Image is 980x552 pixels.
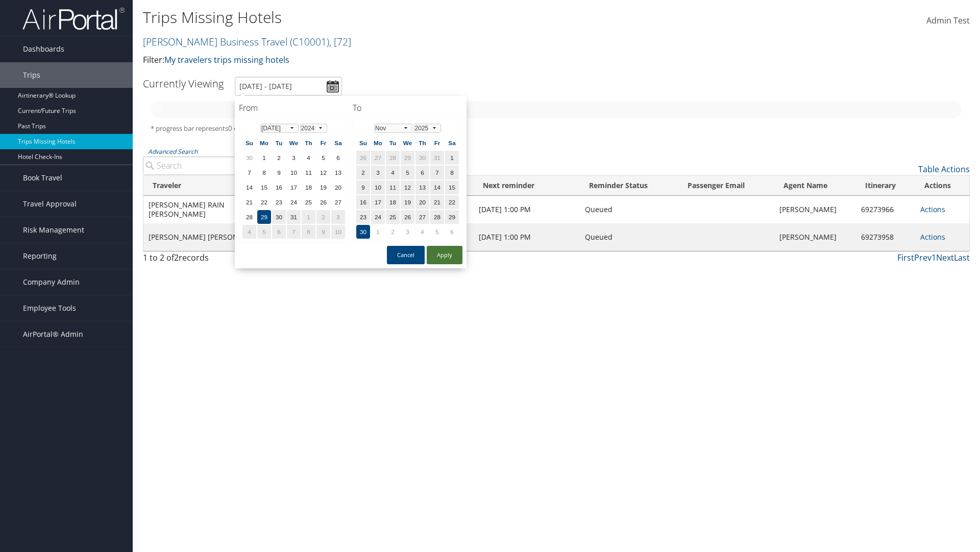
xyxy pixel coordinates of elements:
a: Next [936,252,954,263]
td: 30 [242,151,256,165]
td: 19 [401,195,414,209]
td: 28 [430,210,444,224]
span: Employee Tools [23,295,76,321]
td: 28 [242,210,256,224]
td: 8 [445,166,459,179]
td: 5 [401,166,414,179]
td: 24 [287,195,301,209]
td: 31 [287,210,301,224]
td: Queued [580,196,678,223]
td: 30 [356,225,370,239]
td: [PERSON_NAME] [774,196,855,223]
td: 27 [371,151,385,165]
a: Table Actions [918,164,970,175]
td: 26 [316,195,330,209]
td: [DATE] 1:00 PM [474,196,580,223]
td: 29 [445,210,459,224]
a: Actions [920,232,945,242]
h3: Currently Viewing [143,77,224,90]
td: 26 [401,210,414,224]
td: 9 [316,225,330,239]
button: Apply [427,246,462,264]
td: 6 [331,151,345,165]
td: 22 [445,195,459,209]
td: 6 [272,225,286,239]
th: Sa [445,136,459,150]
a: Advanced Search [148,147,198,156]
td: 4 [415,225,429,239]
span: Company Admin [23,269,80,295]
td: 6 [415,166,429,179]
td: 3 [401,225,414,239]
td: 8 [302,225,315,239]
td: 23 [272,195,286,209]
td: 12 [316,166,330,179]
th: Next reminder [474,176,580,196]
span: Admin Test [926,15,970,26]
td: 11 [386,180,400,194]
td: 2 [386,225,400,239]
div: 1 to 2 of records [143,251,338,269]
td: 10 [331,225,345,239]
span: 2 [174,252,179,263]
td: 17 [371,195,385,209]
th: Agent Name [774,176,855,196]
td: 18 [386,195,400,209]
h1: Trips Missing Hotels [143,7,694,28]
th: Reminder Status [580,176,678,196]
td: 6 [445,225,459,239]
th: Su [242,136,256,150]
td: 8 [257,166,271,179]
td: 13 [331,166,345,179]
td: 16 [272,180,286,194]
th: Su [356,136,370,150]
td: Queued [580,223,678,251]
td: 14 [242,180,256,194]
td: [PERSON_NAME] [PERSON_NAME] [143,223,274,251]
td: 11 [302,166,315,179]
th: Sa [331,136,345,150]
td: 69273966 [856,196,915,223]
td: 4 [242,225,256,239]
td: 9 [356,180,370,194]
span: AirPortal® Admin [23,321,83,347]
td: 18 [302,180,315,194]
td: 2 [272,151,286,165]
span: Risk Management [23,217,84,243]
td: 69273958 [856,223,915,251]
td: 7 [430,166,444,179]
td: 29 [257,210,271,224]
button: Cancel [387,246,425,264]
td: 5 [430,225,444,239]
span: ( C10001 ) [290,35,329,49]
span: Trips [23,62,40,88]
td: 25 [386,210,400,224]
th: Mo [257,136,271,150]
td: 15 [445,180,459,194]
td: 3 [287,151,301,165]
img: airportal-logo.png [22,7,125,31]
td: 5 [257,225,271,239]
td: 27 [331,195,345,209]
td: 15 [257,180,271,194]
td: 23 [356,210,370,224]
span: Book Travel [23,165,62,191]
td: 26 [356,151,370,165]
input: Advanced Search [143,156,338,175]
td: 30 [272,210,286,224]
a: Last [954,252,970,263]
th: Th [415,136,429,150]
td: 2 [356,166,370,179]
td: 3 [371,166,385,179]
span: Dashboards [23,36,64,62]
td: 27 [415,210,429,224]
td: 17 [287,180,301,194]
a: Prev [914,252,932,263]
td: 24 [371,210,385,224]
td: 4 [386,166,400,179]
td: [PERSON_NAME] [774,223,855,251]
td: 16 [356,195,370,209]
th: Passenger Email: activate to sort column ascending [678,176,774,196]
td: 7 [242,166,256,179]
h4: To [353,102,462,113]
